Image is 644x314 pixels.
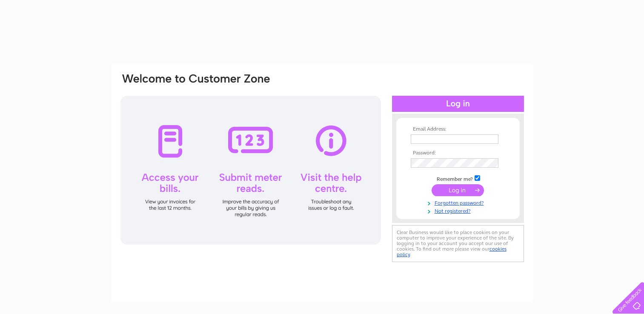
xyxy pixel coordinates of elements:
a: Not registered? [411,206,507,214]
input: Submit [432,184,484,196]
a: cookies policy [397,246,507,257]
th: Email Address: [409,126,507,132]
th: Password: [409,150,507,156]
a: Forgotten password? [411,198,507,206]
td: Remember me? [409,174,507,183]
div: Clear Business would like to place cookies on your computer to improve your experience of the sit... [392,225,524,262]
